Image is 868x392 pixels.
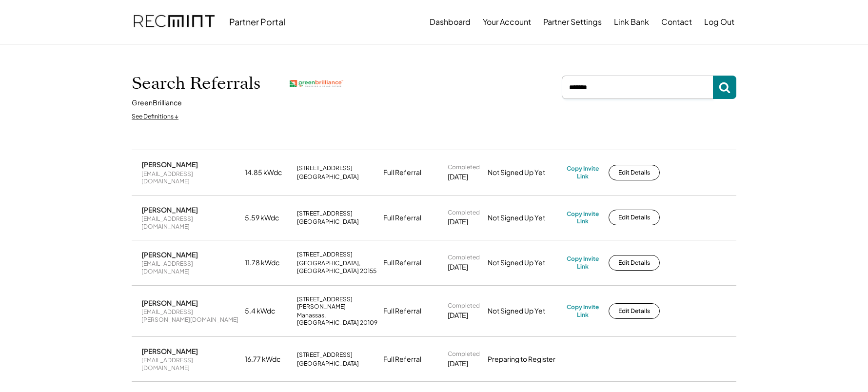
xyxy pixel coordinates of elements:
[448,350,480,358] div: Completed
[567,303,599,318] div: Copy Invite Link
[609,210,660,225] button: Edit Details
[245,354,291,364] div: 16.77 kWdc
[297,251,353,258] div: [STREET_ADDRESS]
[430,12,471,32] button: Dashboard
[488,306,561,316] div: Not Signed Up Yet
[488,354,561,364] div: Preparing to Register
[704,12,734,32] button: Log Out
[132,113,178,121] div: See Definitions ↓
[297,164,353,172] div: [STREET_ADDRESS]
[488,168,561,177] div: Not Signed Up Yet
[141,160,198,169] div: [PERSON_NAME]
[448,172,468,182] div: [DATE]
[134,5,215,39] img: recmint-logotype%403x.png
[297,312,377,327] div: Manassas, [GEOGRAPHIC_DATA] 20109
[27,16,48,23] div: v 4.0.25
[141,260,239,275] div: [EMAIL_ADDRESS][DOMAIN_NAME]
[609,303,660,319] button: Edit Details
[37,58,87,64] div: Domain Overview
[661,12,692,32] button: Contact
[488,258,561,268] div: Not Signed Up Yet
[567,210,599,225] div: Copy Invite Link
[290,80,343,87] img: greenbrilliance.png
[245,306,291,316] div: 5.4 kWdc
[141,298,198,307] div: [PERSON_NAME]
[141,250,198,259] div: [PERSON_NAME]
[16,25,23,33] img: website_grey.svg
[448,217,468,227] div: [DATE]
[448,302,480,310] div: Completed
[609,165,660,180] button: Edit Details
[383,306,421,316] div: Full Referral
[245,213,291,223] div: 5.59 kWdc
[16,16,23,23] img: logo_orange.svg
[297,210,353,217] div: [STREET_ADDRESS]
[297,360,359,368] div: [GEOGRAPHIC_DATA]
[229,16,285,27] div: Partner Portal
[141,356,239,372] div: [EMAIL_ADDRESS][DOMAIN_NAME]
[141,308,239,323] div: [EMAIL_ADDRESS][PERSON_NAME][DOMAIN_NAME]
[141,205,198,214] div: [PERSON_NAME]
[245,168,291,177] div: 14.85 kWdc
[141,347,198,355] div: [PERSON_NAME]
[448,311,468,320] div: [DATE]
[488,213,561,223] div: Not Signed Up Yet
[245,258,291,268] div: 11.78 kWdc
[132,98,182,108] div: GreenBrilliance
[448,359,468,369] div: [DATE]
[567,255,599,270] div: Copy Invite Link
[141,215,239,230] div: [EMAIL_ADDRESS][DOMAIN_NAME]
[26,57,34,64] img: tab_domain_overview_orange.svg
[297,173,359,181] div: [GEOGRAPHIC_DATA]
[383,258,421,268] div: Full Referral
[297,259,377,274] div: [GEOGRAPHIC_DATA], [GEOGRAPHIC_DATA] 20155
[614,12,649,32] button: Link Bank
[141,170,239,185] div: [EMAIL_ADDRESS][DOMAIN_NAME]
[383,354,421,364] div: Full Referral
[448,254,480,261] div: Completed
[297,295,377,311] div: [STREET_ADDRESS][PERSON_NAME]
[383,213,421,223] div: Full Referral
[25,25,107,33] div: Domain: [DOMAIN_NAME]
[108,58,164,64] div: Keywords by Traffic
[543,12,602,32] button: Partner Settings
[297,218,359,226] div: [GEOGRAPHIC_DATA]
[448,209,480,216] div: Completed
[448,262,468,272] div: [DATE]
[132,73,260,94] h1: Search Referrals
[483,12,531,32] button: Your Account
[567,165,599,180] div: Copy Invite Link
[609,255,660,271] button: Edit Details
[297,351,353,359] div: [STREET_ADDRESS]
[97,57,105,64] img: tab_keywords_by_traffic_grey.svg
[383,168,421,177] div: Full Referral
[448,163,480,171] div: Completed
